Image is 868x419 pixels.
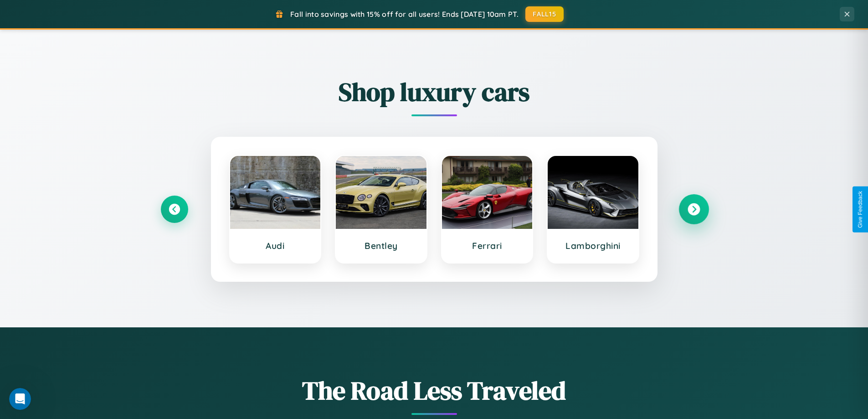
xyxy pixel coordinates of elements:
[161,373,708,408] h1: The Road Less Traveled
[239,240,312,251] h3: Audi
[290,10,519,19] span: Fall into savings with 15% off for all users! Ends [DATE] 10am PT.
[9,388,31,410] iframe: Intercom live chat
[451,240,524,251] h3: Ferrari
[557,240,629,251] h3: Lamborghini
[345,240,417,251] h3: Bentley
[161,74,708,109] h2: Shop luxury cars
[857,191,863,228] div: Give Feedback
[525,6,564,22] button: FALL15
